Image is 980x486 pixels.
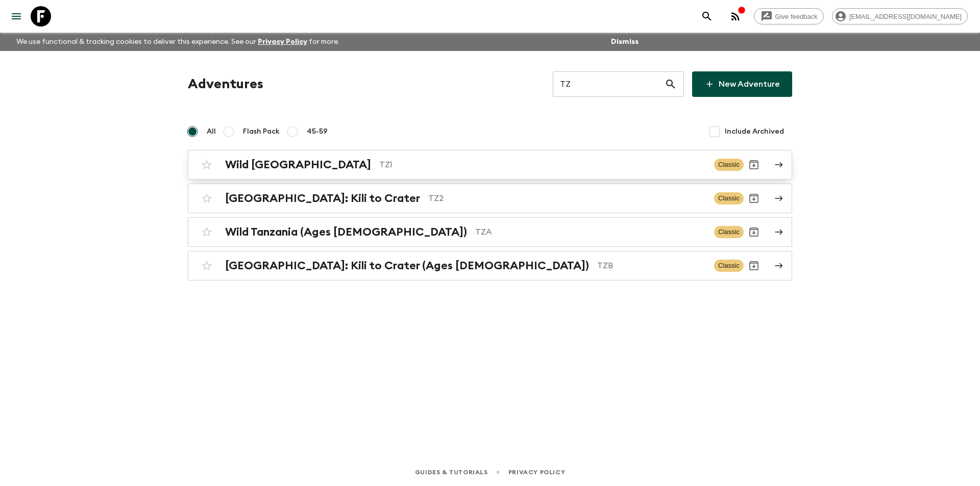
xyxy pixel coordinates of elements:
button: Dismiss [608,35,641,49]
span: Classic [714,260,744,272]
span: Classic [714,192,744,204]
h1: Adventures [188,74,263,94]
h2: [GEOGRAPHIC_DATA]: Kili to Crater [225,192,420,205]
p: TZ1 [379,159,706,171]
span: Include Archived [725,126,784,137]
button: menu [6,6,27,27]
h2: Wild Tanzania (Ages [DEMOGRAPHIC_DATA]) [225,225,467,239]
h2: [GEOGRAPHIC_DATA]: Kili to Crater (Ages [DEMOGRAPHIC_DATA]) [225,259,589,272]
div: [EMAIL_ADDRESS][DOMAIN_NAME] [832,8,968,24]
a: Wild [GEOGRAPHIC_DATA]TZ1ClassicArchive [188,150,792,180]
span: [EMAIL_ADDRESS][DOMAIN_NAME] [844,13,967,20]
span: All [207,126,216,137]
span: 45-59 [307,126,328,137]
span: Classic [714,226,744,238]
button: Archive [744,255,764,276]
input: e.g. AR1, Argentina [553,70,665,98]
p: TZB [597,260,706,272]
a: [GEOGRAPHIC_DATA]: Kili to Crater (Ages [DEMOGRAPHIC_DATA])TZBClassicArchive [188,251,792,280]
button: Archive [744,222,764,242]
span: Classic [714,159,744,171]
span: Give feedback [770,13,823,20]
a: Privacy Policy [258,38,307,45]
button: Archive [744,155,764,175]
a: Wild Tanzania (Ages [DEMOGRAPHIC_DATA])TZAClassicArchive [188,217,792,247]
button: search adventures [697,6,717,27]
span: Flash Pack [243,126,280,137]
button: Archive [744,188,764,209]
a: [GEOGRAPHIC_DATA]: Kili to CraterTZ2ClassicArchive [188,184,792,213]
h2: Wild [GEOGRAPHIC_DATA] [225,158,371,171]
p: TZA [475,226,706,238]
a: Give feedback [754,8,824,24]
p: We use functional & tracking cookies to deliver this experience. See our for more. [12,33,344,51]
a: Guides & Tutorials [415,467,488,478]
a: New Adventure [692,71,792,97]
a: Privacy Policy [508,467,565,478]
p: TZ2 [428,192,706,204]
